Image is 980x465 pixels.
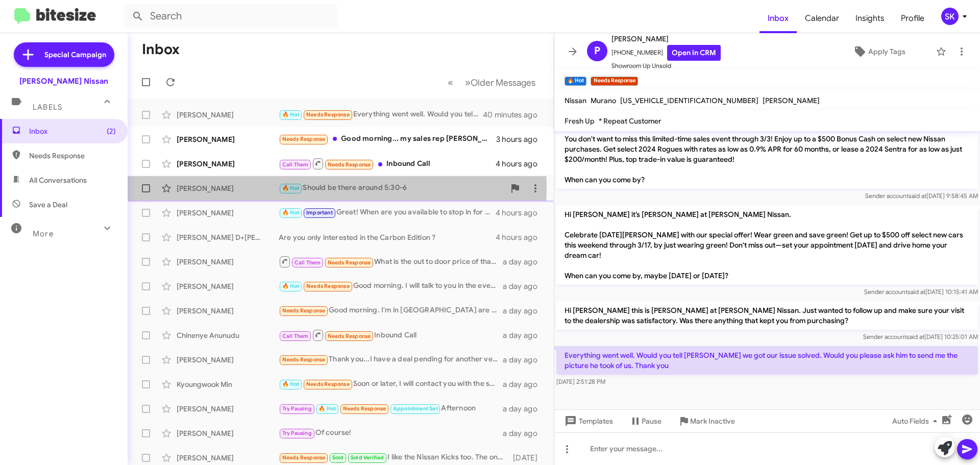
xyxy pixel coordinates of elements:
div: [PERSON_NAME] D+[PERSON_NAME] [177,232,279,242]
a: Open in CRM [667,45,721,61]
div: a day ago [503,306,546,316]
span: Needs Response [306,283,350,289]
small: Needs Response [591,77,638,86]
button: Apply Tags [826,42,931,61]
div: [PERSON_NAME] [177,134,279,144]
span: Needs Response [282,356,326,363]
button: Mark Inactive [670,412,743,430]
span: Auto Fields [892,412,941,430]
span: [US_VEHICLE_IDENTIFICATION_NUMBER] [620,96,758,105]
p: Hi [PERSON_NAME] this is [PERSON_NAME] at [PERSON_NAME] Nissan. Just wanted to follow up and make... [556,301,978,330]
span: Sender account [DATE] 10:25:01 AM [863,333,978,340]
p: Hi [PERSON_NAME] it’s [PERSON_NAME] at [PERSON_NAME] Nissan. Celebrate [DATE][PERSON_NAME] with o... [556,205,978,285]
button: Pause [621,412,670,430]
span: Needs Response [328,259,371,266]
span: [PERSON_NAME] [763,96,820,105]
span: P [594,43,600,59]
span: 🔥 Hot [282,381,300,387]
a: Special Campaign [14,42,114,67]
span: Needs Response [29,151,116,161]
span: [DATE] 2:51:28 PM [556,378,605,385]
a: Calendar [797,4,847,33]
span: Sold [332,454,344,461]
div: Thank you...I have a deal pending for another vehicle.... [279,354,503,365]
div: Soon or later, I will contact you with the schedule and appointment. [279,378,503,390]
div: a day ago [503,428,546,438]
div: Good morning. I will talk to you in the evening around 6 pm [279,280,503,292]
span: Important [306,209,333,216]
div: What is the out to door price of that Kicks? [279,255,503,268]
span: Needs Response [328,333,371,339]
span: Mark Inactive [690,412,735,430]
div: Are you only interested in the Carbon Edition ? [279,232,496,242]
div: [PERSON_NAME] [177,453,279,463]
span: Apply Tags [868,42,905,61]
span: * Repeat Customer [599,116,661,126]
span: Templates [562,412,613,430]
span: Older Messages [471,77,535,88]
span: Fresh Up [565,116,595,126]
div: [PERSON_NAME] [177,428,279,438]
span: [PERSON_NAME] [611,33,721,45]
span: Call Them [282,161,309,168]
div: Afternoon [279,403,503,414]
button: Next [459,72,542,93]
span: Sender account [DATE] 9:58:45 AM [865,192,978,200]
h1: Inbox [142,41,180,58]
span: Pause [642,412,661,430]
div: Inbound Call [279,329,503,341]
div: Everything went well. Would you tell [PERSON_NAME] we got our issue solved. Would you please ask ... [279,109,484,120]
span: Needs Response [282,307,326,314]
div: a day ago [503,257,546,267]
div: [PERSON_NAME] [177,355,279,365]
div: [PERSON_NAME] Nissan [19,76,108,86]
div: a day ago [503,330,546,340]
a: Insights [847,4,893,33]
div: [PERSON_NAME] [177,110,279,120]
div: 4 hours ago [496,208,546,218]
div: [PERSON_NAME] [177,306,279,316]
span: said at [908,288,925,296]
div: Good morning. I'm in [GEOGRAPHIC_DATA] are you able to get me stock #250838A for $25k total drive... [279,305,503,316]
span: « [448,76,453,89]
div: [DATE] [508,453,546,463]
span: Showroom Up Unsold [611,61,721,71]
span: 🔥 Hot [282,283,300,289]
span: Appointment Set [393,405,438,412]
span: Nissan [565,96,586,105]
span: said at [906,333,924,340]
p: Everything went well. Would you tell [PERSON_NAME] we got our issue solved. Would you please ask ... [556,346,978,375]
div: [PERSON_NAME] [177,281,279,291]
span: Try Pausing [282,430,312,436]
span: (2) [107,126,116,136]
span: Special Campaign [44,50,106,60]
span: 🔥 Hot [282,111,300,118]
div: [PERSON_NAME] [177,404,279,414]
span: Inbox [29,126,116,136]
button: Previous [442,72,459,93]
span: Needs Response [282,136,326,142]
div: 3 hours ago [496,134,546,144]
div: a day ago [503,281,546,291]
span: Save a Deal [29,200,67,210]
div: [PERSON_NAME] [177,159,279,169]
span: 🔥 Hot [282,209,300,216]
div: [PERSON_NAME] [177,257,279,267]
div: Great! When are you available to stop in for an appraisal ? Address is [STREET_ADDRESS] [279,207,496,218]
div: Should be there around 5:30-6 [279,182,505,194]
span: Needs Response [282,454,326,461]
input: Search [124,4,338,29]
div: Kyoungwook Min [177,379,279,389]
span: Needs Response [343,405,386,412]
span: 🔥 Hot [282,185,300,191]
span: Sender account [DATE] 10:15:41 AM [864,288,978,296]
span: Murano [591,96,616,105]
p: Hi [PERSON_NAME] it’s [PERSON_NAME] at [PERSON_NAME] Nissan. You don't want to miss this limited-... [556,109,978,189]
span: » [465,76,471,89]
span: Needs Response [306,381,350,387]
div: a day ago [503,404,546,414]
span: Labels [33,103,62,112]
div: 4 hours ago [496,159,546,169]
div: Of course! [279,427,503,439]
